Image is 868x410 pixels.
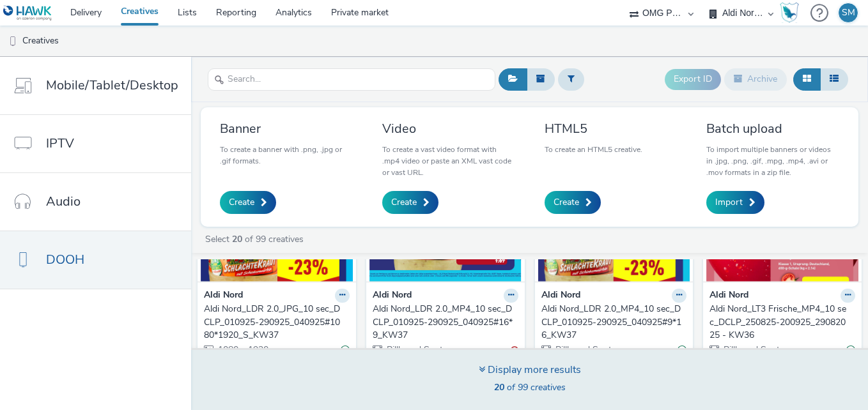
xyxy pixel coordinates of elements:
[511,343,518,356] div: Invalid
[229,196,254,209] span: Create
[341,343,350,356] div: Valid
[793,68,821,90] button: Grid
[217,344,268,356] span: 1080 x 1920
[541,289,580,303] strong: Aldi Nord
[373,303,518,342] a: Aldi Nord_LDR 2.0_MP4_10 sec_DCLP_010925-290925_040925#16*9_KW37
[204,289,243,303] strong: Aldi Nord
[494,381,566,393] span: of 99 creatives
[494,381,504,393] strong: 20
[846,343,855,356] div: Valid
[232,233,242,245] strong: 20
[724,68,787,90] button: Archive
[204,303,350,342] a: Aldi Nord_LDR 2.0_JPG_10 sec_DCLP_010925-290925_040925#1080*1920_S_KW37
[722,344,780,356] span: Billboard Spot
[373,289,412,303] strong: Aldi Nord
[220,191,276,214] a: Create
[204,303,345,342] div: Aldi Nord_LDR 2.0_JPG_10 sec_DCLP_010925-290925_040925#1080*1920_S_KW37
[391,196,417,209] span: Create
[220,144,353,167] p: To create a banner with .png, .jpg or .gif formats.
[554,196,579,209] span: Create
[6,35,19,48] img: dooh
[715,196,743,209] span: Import
[479,363,581,377] div: Display more results
[709,303,855,342] a: Aldi Nord_LT3 Frische_MP4_10 sec_DCLP_250825-200925_29082025 - KW36
[842,3,855,22] div: SM
[46,76,178,95] span: Mobile/Tablet/Desktop
[46,250,84,269] span: DOOH
[541,303,682,342] div: Aldi Nord_LDR 2.0_MP4_10 sec_DCLP_010925-290925_040925#9*16_KW37
[554,344,612,356] span: Billboard Spot
[780,3,799,23] img: Hawk Academy
[678,343,686,356] div: Valid
[709,289,748,303] strong: Aldi Nord
[382,120,515,137] h3: Video
[46,192,81,211] span: Audio
[3,5,52,21] img: undefined Logo
[706,120,839,137] h3: Batch upload
[373,303,513,342] div: Aldi Nord_LDR 2.0_MP4_10 sec_DCLP_010925-290925_040925#16*9_KW37
[545,191,601,214] a: Create
[541,303,687,342] a: Aldi Nord_LDR 2.0_MP4_10 sec_DCLP_010925-290925_040925#9*16_KW37
[709,303,850,342] div: Aldi Nord_LT3 Frische_MP4_10 sec_DCLP_250825-200925_29082025 - KW36
[220,120,353,137] h3: Banner
[385,344,443,356] span: Billboard Spot
[706,191,764,214] a: Import
[780,3,804,23] a: Hawk Academy
[706,144,839,178] p: To import multiple banners or videos in .jpg, .png, .gif, .mpg, .mp4, .avi or .mov formats in a z...
[46,134,74,153] span: IPTV
[204,233,309,245] a: Select of 99 creatives
[545,144,642,155] p: To create an HTML5 creative.
[208,68,495,91] input: Search...
[382,144,515,178] p: To create a vast video format with .mp4 video or paste an XML vast code or vast URL.
[382,191,438,214] a: Create
[545,120,642,137] h3: HTML5
[665,69,721,89] button: Export ID
[820,68,848,90] button: Table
